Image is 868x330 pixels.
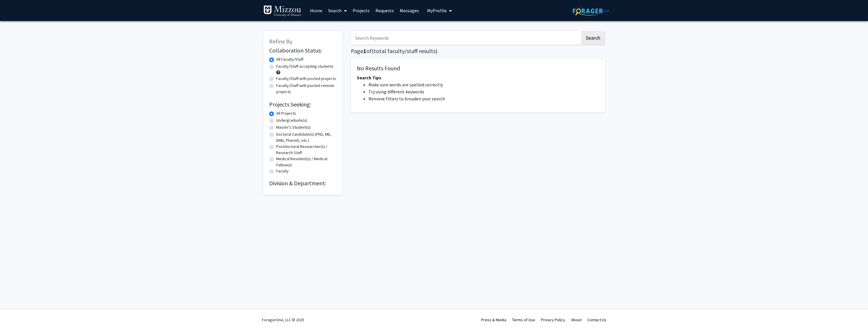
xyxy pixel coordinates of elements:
a: Projects [350,0,373,21]
button: Search [581,31,605,45]
span: Refine By [269,38,292,45]
label: Faculty/Staff with posted projects [276,76,336,82]
img: University of Missouri Logo [263,5,301,17]
nav: Page navigation [351,118,605,132]
a: Requests [373,0,397,21]
a: About [571,317,582,322]
a: Search [325,0,350,21]
label: Master's Student(s) [276,124,311,130]
a: Home [307,0,325,21]
a: Contact Us [587,317,606,322]
label: Doctoral Candidate(s) (PhD, MD, DMD, PharmD, etc.) [276,131,336,144]
label: Undergraduate(s) [276,117,307,123]
h2: Division & Department: [269,180,336,187]
label: All Faculty/Staff [276,56,303,62]
input: Search Keywords [351,31,580,45]
h1: Page of ( total faculty/staff results) [351,48,605,55]
span: 1 [363,47,366,55]
span: Search Tips [357,75,381,81]
h2: Collaboration Status: [269,47,336,54]
li: Remove filters to broaden your search [368,95,599,102]
div: ForagerOne, LLC © 2025 [262,310,304,330]
a: Privacy Policy [541,317,565,322]
label: Faculty [276,168,289,174]
h5: No Results Found [357,65,599,72]
li: Make sure words are spelled correctly [368,81,599,88]
label: Postdoctoral Researcher(s) / Research Staff [276,144,336,156]
span: My Profile [427,8,447,13]
img: ForagerOne Logo [573,6,609,15]
h2: Projects Seeking: [269,101,336,108]
li: Try using different keywords [368,88,599,95]
a: Terms of Use [512,317,535,322]
label: All Projects [276,110,296,116]
a: Messages [397,0,422,21]
label: Medical Resident(s) / Medical Fellow(s) [276,156,336,168]
label: Faculty/Staff with posted remote projects [276,83,336,95]
label: Faculty/Staff accepting students [276,63,333,69]
a: Press & Media [481,317,506,322]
